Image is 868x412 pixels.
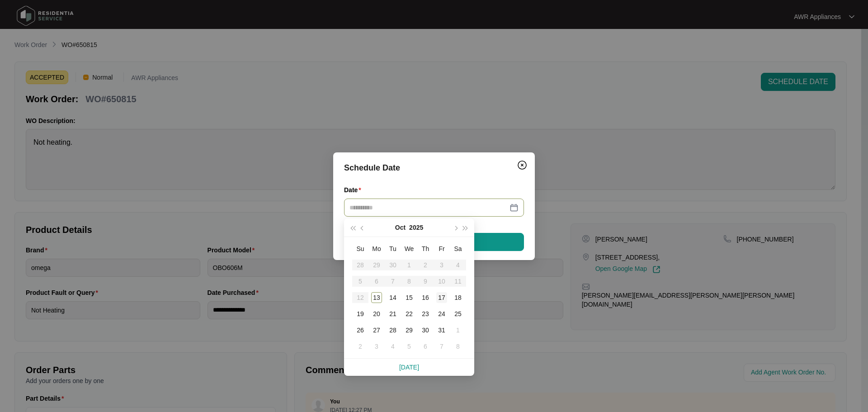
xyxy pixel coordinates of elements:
[417,322,434,338] td: 2025-10-30
[399,364,419,371] a: [DATE]
[344,161,524,174] div: Schedule Date
[385,241,401,257] th: Tu
[385,306,401,322] td: 2025-10-21
[434,322,450,338] td: 2025-10-31
[450,241,466,257] th: Sa
[450,306,466,322] td: 2025-10-25
[349,203,508,213] input: Date
[387,341,398,352] div: 4
[344,185,365,194] label: Date
[371,325,382,336] div: 27
[368,322,385,338] td: 2025-10-27
[371,292,382,303] div: 13
[368,338,385,355] td: 2025-11-03
[352,241,368,257] th: Su
[401,289,417,306] td: 2025-10-15
[434,306,450,322] td: 2025-10-24
[517,160,528,170] img: closeCircle
[417,338,434,355] td: 2025-11-06
[401,306,417,322] td: 2025-10-22
[450,338,466,355] td: 2025-11-08
[401,322,417,338] td: 2025-10-29
[387,292,398,303] div: 14
[417,306,434,322] td: 2025-10-23
[368,306,385,322] td: 2025-10-20
[515,158,529,172] button: Close
[436,292,447,303] div: 17
[404,325,415,336] div: 29
[420,325,431,336] div: 30
[420,341,431,352] div: 6
[385,322,401,338] td: 2025-10-28
[404,308,415,319] div: 22
[355,325,366,336] div: 26
[450,289,466,306] td: 2025-10-18
[420,308,431,319] div: 23
[409,218,423,237] button: 2025
[450,322,466,338] td: 2025-11-01
[453,308,463,319] div: 25
[453,341,463,352] div: 8
[355,308,366,319] div: 19
[417,241,434,257] th: Th
[453,292,463,303] div: 18
[355,341,366,352] div: 2
[385,338,401,355] td: 2025-11-04
[436,325,447,336] div: 31
[395,218,406,237] button: Oct
[417,289,434,306] td: 2025-10-16
[368,241,385,257] th: Mo
[434,289,450,306] td: 2025-10-17
[387,325,398,336] div: 28
[352,306,368,322] td: 2025-10-19
[352,322,368,338] td: 2025-10-26
[434,241,450,257] th: Fr
[404,292,415,303] div: 15
[404,341,415,352] div: 5
[352,338,368,355] td: 2025-11-02
[385,289,401,306] td: 2025-10-14
[420,292,431,303] div: 16
[368,289,385,306] td: 2025-10-13
[401,241,417,257] th: We
[436,308,447,319] div: 24
[436,341,447,352] div: 7
[453,325,463,336] div: 1
[387,308,398,319] div: 21
[371,308,382,319] div: 20
[434,338,450,355] td: 2025-11-07
[401,338,417,355] td: 2025-11-05
[371,341,382,352] div: 3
